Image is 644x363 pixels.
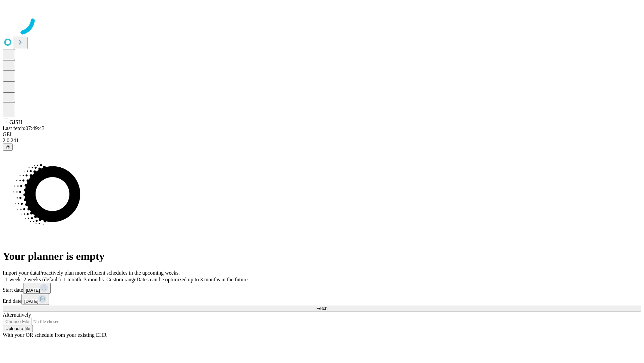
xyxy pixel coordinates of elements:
[3,312,31,318] span: Alternatively
[84,277,104,282] span: 3 months
[3,332,107,338] span: With your OR schedule from your existing EHR
[39,270,180,276] span: Proactively plan more efficient schedules in the upcoming weeks.
[3,137,641,144] div: 2.0.241
[3,305,641,312] button: Fetch
[63,277,81,282] span: 1 month
[24,299,38,304] span: [DATE]
[21,294,49,305] button: [DATE]
[9,119,22,125] span: GJSH
[3,325,33,332] button: Upload a file
[23,283,51,294] button: [DATE]
[3,250,641,263] h1: Your planner is empty
[3,270,39,276] span: Import your data
[3,131,641,137] div: GEI
[137,277,249,282] span: Dates can be optimized up to 3 months in the future.
[26,288,40,293] span: [DATE]
[23,277,61,282] span: 2 weeks (default)
[3,125,45,131] span: Last fetch: 07:49:43
[3,283,641,294] div: Start date
[316,306,327,311] span: Fetch
[3,294,641,305] div: End date
[5,145,10,150] span: @
[3,144,13,151] button: @
[106,277,136,282] span: Custom range
[5,277,21,282] span: 1 week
